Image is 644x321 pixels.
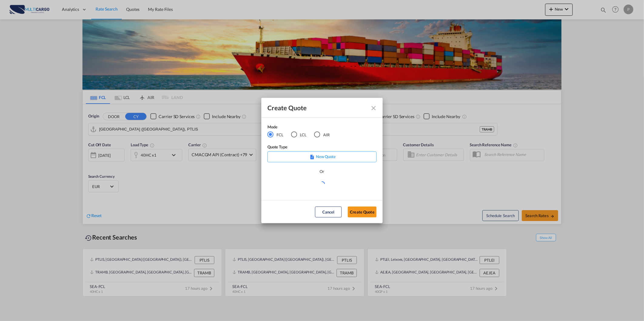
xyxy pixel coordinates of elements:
button: Close dialog [367,102,378,113]
button: Cancel [315,207,342,217]
div: Create Quote [267,104,366,111]
md-radio-button: LCL [291,131,307,138]
div: Or [320,168,324,174]
button: Create Quote [348,207,377,217]
md-radio-button: FCL [267,131,283,138]
div: Mode [267,124,337,131]
md-radio-button: AIR [314,131,330,138]
md-icon: Close dialog [370,104,377,112]
div: New Quote [267,151,377,162]
div: Quote Type [267,144,377,151]
md-dialog: Create QuoteModeFCL LCLAIR ... [261,98,383,223]
p: New Quote [270,154,374,160]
